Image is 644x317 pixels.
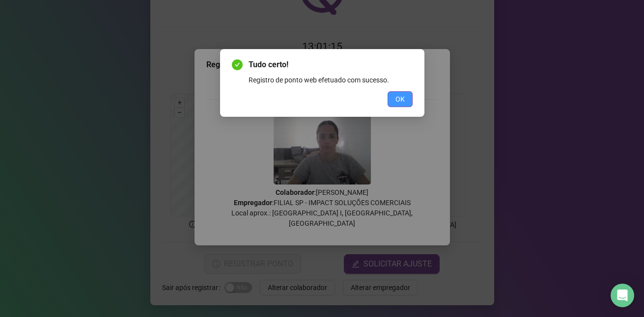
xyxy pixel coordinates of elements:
[611,284,634,307] div: Open Intercom Messenger
[232,59,243,70] span: check-circle
[249,59,413,71] span: Tudo certo!
[249,75,413,85] div: Registro de ponto web efetuado com sucesso.
[388,91,413,107] button: OK
[395,94,405,105] span: OK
